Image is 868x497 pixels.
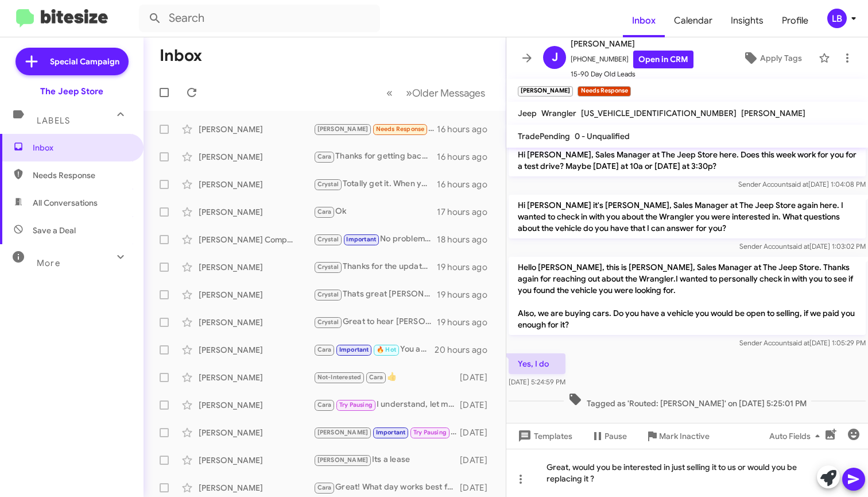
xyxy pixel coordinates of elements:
[317,208,332,215] span: Cara
[460,372,497,383] div: [DATE]
[199,289,313,300] div: [PERSON_NAME]
[518,131,570,141] span: TradePending
[33,197,98,209] span: All Conversations
[317,456,369,464] span: [PERSON_NAME]
[406,86,412,100] span: »
[437,317,497,328] div: 19 hours ago
[437,289,497,300] div: 19 hours ago
[552,48,558,67] span: J
[460,427,497,438] div: [DATE]
[509,257,866,335] p: Hello [PERSON_NAME], this is [PERSON_NAME], Sales Manager at The Jeep Store. Thanks again for rea...
[571,68,693,80] span: 15-90 Day Old Leads
[741,108,805,118] span: [PERSON_NAME]
[199,206,313,218] div: [PERSON_NAME]
[317,484,332,491] span: Cara
[541,108,576,118] span: Wrangler
[437,179,497,190] div: 16 hours ago
[317,373,362,381] span: Not-Interested
[636,426,719,446] button: Mark Inactive
[199,261,313,273] div: [PERSON_NAME]
[33,142,130,153] span: Inbox
[571,37,693,51] span: [PERSON_NAME]
[317,153,332,160] span: Cara
[788,180,808,188] span: said at
[516,426,572,446] span: Templates
[722,4,773,37] a: Insights
[313,398,460,411] div: I understand, let me know
[199,234,313,245] div: [PERSON_NAME] Company
[789,338,809,347] span: said at
[564,392,811,409] span: Tagged as 'Routed: [PERSON_NAME]' on [DATE] 5:25:01 PM
[317,263,339,271] span: Crystal
[665,4,722,37] span: Calendar
[199,179,313,190] div: [PERSON_NAME]
[313,122,437,136] div: Yes, I do
[509,195,866,238] p: Hi [PERSON_NAME] it's [PERSON_NAME], Sales Manager at The Jeep Store again here. I wanted to chec...
[437,151,497,163] div: 16 hours ago
[575,131,630,141] span: 0 - Unqualified
[518,86,573,97] small: [PERSON_NAME]
[582,426,636,446] button: Pause
[369,373,383,381] span: Cara
[379,81,400,105] button: Previous
[827,9,847,28] div: LB
[773,4,817,37] a: Profile
[376,125,425,133] span: Needs Response
[139,5,380,32] input: Search
[769,426,824,446] span: Auto Fields
[317,180,339,188] span: Crystal
[313,426,460,439] div: That certainly works [PERSON_NAME]. Feel free to call in when you are ready or you can text me he...
[313,288,437,301] div: Thats great [PERSON_NAME] thank you for the feedback. Should you have any additional questions or...
[604,426,627,446] span: Pause
[435,344,497,356] div: 20 hours ago
[317,401,332,409] span: Cara
[739,242,866,251] span: Sender Account [DATE] 1:03:02 PM
[731,48,813,68] button: Apply Tags
[33,225,76,236] span: Save a Deal
[199,427,313,438] div: [PERSON_NAME]
[376,429,406,436] span: Important
[160,47,202,65] h1: Inbox
[199,124,313,135] div: [PERSON_NAME]
[15,48,129,75] a: Special Campaign
[313,233,437,246] div: No problem. Just a difference in the way dealerships advertise. We don't like to list/combine reb...
[509,353,565,374] p: Yes, I do
[317,125,369,133] span: [PERSON_NAME]
[313,205,437,218] div: Ok
[339,346,369,353] span: Important
[317,429,369,436] span: [PERSON_NAME]
[760,48,802,68] span: Apply Tags
[413,429,447,436] span: Try Pausing
[399,81,492,105] button: Next
[317,318,339,326] span: Crystal
[506,426,582,446] button: Templates
[739,338,866,347] span: Sender Account [DATE] 1:05:29 PM
[37,258,60,268] span: More
[199,454,313,466] div: [PERSON_NAME]
[581,108,737,118] span: [US_VEHICLE_IDENTIFICATION_NUMBER]
[571,51,693,68] span: [PHONE_NUMBER]
[760,426,834,446] button: Auto Fields
[506,449,868,497] div: Great, would you be interested in just selling it to us or would you be replacing it ?
[199,372,313,383] div: [PERSON_NAME]
[437,206,497,218] div: 17 hours ago
[460,482,497,494] div: [DATE]
[313,150,437,163] div: Thanks for getting back to me. Anything I can do to help move forward with a purchase?
[509,377,565,386] span: [DATE] 5:24:59 PM
[633,51,693,68] a: Open in CRM
[37,115,70,126] span: Labels
[380,81,492,105] nav: Page navigation example
[460,454,497,466] div: [DATE]
[509,144,866,176] p: Hi [PERSON_NAME], Sales Manager at The Jeep Store here. Does this week work for you for a test dr...
[437,124,497,135] div: 16 hours ago
[50,56,119,67] span: Special Campaign
[623,4,665,37] a: Inbox
[578,86,630,97] small: Needs Response
[377,346,396,353] span: 🔥 Hot
[460,399,497,411] div: [DATE]
[339,401,373,409] span: Try Pausing
[738,180,866,188] span: Sender Account [DATE] 1:04:08 PM
[817,9,855,28] button: LB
